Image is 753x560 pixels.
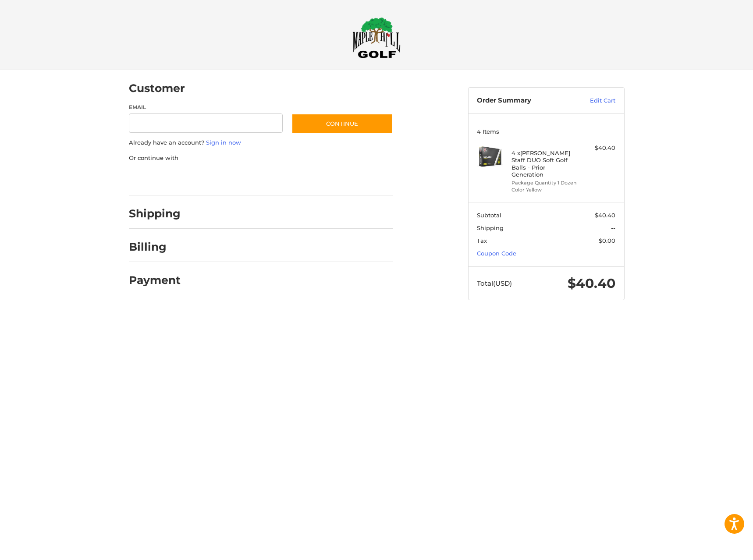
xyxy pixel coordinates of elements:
h2: Billing [129,240,180,254]
h2: Shipping [129,207,181,220]
iframe: PayPal-venmo [274,171,340,187]
h2: Payment [129,273,181,287]
iframe: Google Customer Reviews [681,536,753,560]
span: Shipping [477,224,504,231]
span: $40.40 [595,212,615,219]
h3: 4 Items [477,128,615,135]
li: Color Yellow [511,186,579,194]
h2: Customer [129,82,185,95]
h3: Order Summary [477,96,571,105]
div: $40.40 [581,144,615,152]
p: Already have an account? [129,138,393,147]
iframe: PayPal-paypal [126,171,192,187]
a: Sign in now [206,139,241,146]
label: Email [129,103,283,111]
a: Coupon Code [477,250,516,257]
iframe: Gorgias live chat messenger [9,522,104,551]
button: Continue [291,113,393,134]
a: Edit Cart [571,96,615,105]
img: Maple Hill Golf [352,17,401,58]
span: Total (USD) [477,279,512,287]
span: -- [611,224,615,231]
span: $40.40 [568,275,615,291]
span: Tax [477,237,487,244]
li: Package Quantity 1 Dozen [511,179,579,187]
span: $0.00 [599,237,615,244]
span: Subtotal [477,212,501,219]
h4: 4 x [PERSON_NAME] Staff DUO Soft Golf Balls - Prior Generation [511,149,579,178]
p: Or continue with [129,154,393,163]
iframe: PayPal-paylater [200,171,266,187]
